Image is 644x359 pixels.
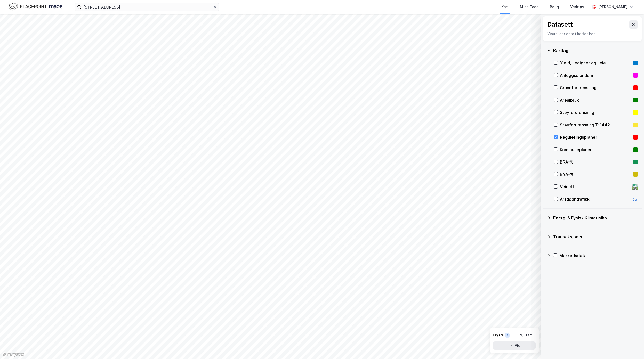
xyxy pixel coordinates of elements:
[8,2,62,11] img: logo.f888ab2527a4732fd821a326f86c7f29.svg
[618,334,644,359] div: Kontrollprogram for chat
[520,4,538,10] div: Mine Tags
[559,252,638,259] div: Markedsdata
[550,4,559,10] div: Bolig
[505,333,510,338] div: 1
[631,183,638,190] div: 🛣️
[493,333,504,337] div: Layers
[560,122,631,128] div: Støyforurensning T-1442
[553,47,638,54] div: Kartlag
[560,85,631,91] div: Grunnforurensning
[560,171,631,177] div: BYA–%
[560,146,631,153] div: Kommuneplaner
[493,341,536,350] button: Vis
[618,334,644,359] iframe: Chat Widget
[560,159,631,165] div: BRA–%
[560,109,631,116] div: Støyforurensning
[560,184,630,190] div: Veinett
[560,134,631,140] div: Reguleringsplaner
[516,331,536,339] button: Tøm
[553,234,638,240] div: Transaksjoner
[2,352,24,357] a: Mapbox homepage
[598,4,627,10] div: [PERSON_NAME]
[560,72,631,78] div: Anleggseiendom
[547,31,638,37] div: Visualiser data i kartet her.
[81,3,213,11] input: Søk på adresse, matrikkel, gårdeiere, leietakere eller personer
[570,4,584,10] div: Verktøy
[501,4,509,10] div: Kart
[560,196,630,202] div: Årsdøgntrafikk
[547,20,573,29] div: Datasett
[560,60,631,66] div: Yield, Ledighet og Leie
[560,97,631,103] div: Arealbruk
[553,215,638,221] div: Energi & Fysisk Klimarisiko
